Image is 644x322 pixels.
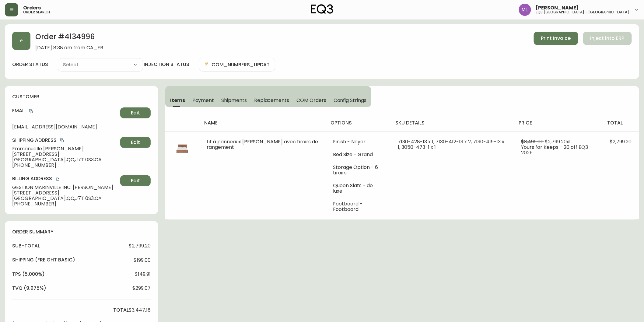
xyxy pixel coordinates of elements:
span: Edit [131,110,140,116]
span: COM Orders [296,97,326,103]
button: Edit [120,107,151,118]
span: $2,799.20 [610,138,632,145]
span: [STREET_ADDRESS] [12,152,118,157]
span: [PHONE_NUMBER] [12,201,118,207]
span: $2,799.20 [129,243,151,249]
li: Footboard - Footboard [333,201,383,212]
h4: options [331,120,386,126]
h4: price [519,120,598,126]
h4: Billing Address [12,175,118,182]
span: $299.07 [132,285,151,291]
span: [PERSON_NAME] [536,5,579,10]
h2: Order # 4134996 [35,32,103,45]
button: copy [59,137,65,143]
button: copy [54,176,61,182]
span: Yours for Keeps - 20 off EQ3 - 2025 [521,144,592,156]
img: logo [311,4,333,14]
h4: injection status [144,61,189,68]
button: Edit [120,137,151,148]
span: [GEOGRAPHIC_DATA] , QC , J7T 0S3 , CA [12,196,118,201]
img: 7130-428-13-400-1-cljmt2o8o0d9o01864h8dvji4.jpg [173,139,192,159]
span: Lit à panneaux [PERSON_NAME] avec tiroirs de rangement [207,138,318,151]
span: $3,447.18 [129,307,151,313]
li: Queen Slats - de luxe [333,183,383,194]
h4: sub-total [12,243,40,249]
h4: total [607,120,634,126]
h4: name [204,120,321,126]
span: Items [170,97,185,103]
li: Storage Option - 6 tiroirs [333,165,383,176]
span: Shipments [221,97,247,103]
span: Config Strings [334,97,366,103]
h4: sku details [396,120,509,126]
span: Replacements [254,97,289,103]
span: Edit [131,139,140,146]
button: copy [28,108,34,114]
button: Edit [120,175,151,186]
span: Emmanuelle [PERSON_NAME] [12,146,118,152]
label: order status [12,61,48,68]
li: Finish - Noyer [333,139,383,145]
li: Bed Size - Grand [333,152,383,157]
span: [GEOGRAPHIC_DATA] , QC , J7T 0S3 , CA [12,157,118,163]
span: [STREET_ADDRESS] [12,190,118,196]
h4: tvq (9.975%) [12,285,46,292]
h4: Shipping Address [12,137,118,144]
span: GESTION MARINVILLE INC. [PERSON_NAME] [12,185,118,190]
h5: order search [23,10,50,14]
button: Print Invoice [534,32,578,45]
h4: order summary [12,229,151,235]
span: [PHONE_NUMBER] [12,163,118,168]
h4: total [113,307,129,313]
h4: Email [12,107,118,114]
span: Print Invoice [541,35,571,42]
img: 3de4b2bf7ef2efc5d8e82fe66501aa37 [519,4,531,16]
span: 7130-428-13 x 1, 7130-412-13 x 2, 7130-419-13 x 1, 3050-473-1 x 1 [398,138,505,151]
h4: tps (5.000%) [12,271,45,278]
span: $3,499.00 [521,138,544,145]
span: [EMAIL_ADDRESS][DOMAIN_NAME] [12,124,118,130]
h4: customer [12,93,151,100]
span: $199.00 [134,257,151,263]
span: [DATE] 8:38 am from CA_FR [35,45,103,51]
h5: eq3 [GEOGRAPHIC_DATA] - [GEOGRAPHIC_DATA] [536,10,629,14]
span: $2,799.20 x 1 [545,138,571,145]
span: Edit [131,177,140,184]
span: Payment [192,97,214,103]
span: $149.91 [135,271,151,277]
span: Orders [23,5,41,10]
h4: Shipping ( Freight Basic ) [12,257,75,263]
